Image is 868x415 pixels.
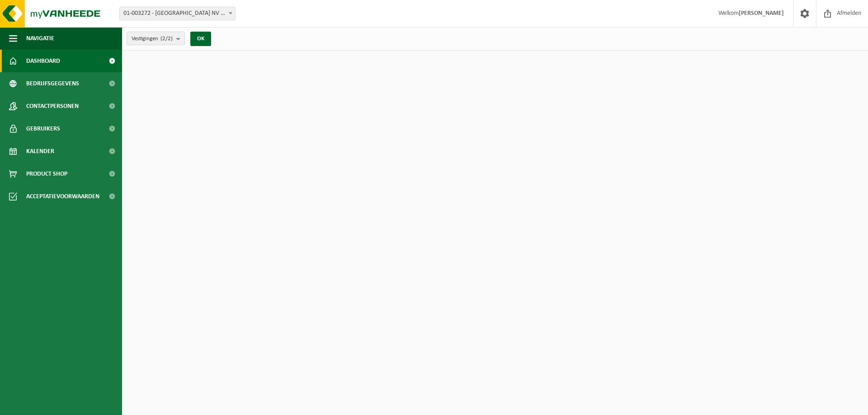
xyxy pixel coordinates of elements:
[26,72,79,95] span: Bedrijfsgegevens
[190,32,211,46] button: OK
[120,7,235,20] span: 01-003272 - BELGOSUC NV - BEERNEM
[26,27,54,50] span: Navigatie
[26,117,60,140] span: Gebruikers
[739,10,784,17] strong: [PERSON_NAME]
[127,32,185,45] button: Vestigingen(2/2)
[26,95,79,117] span: Contactpersonen
[26,163,67,185] span: Product Shop
[26,140,54,163] span: Kalender
[119,7,236,20] span: 01-003272 - BELGOSUC NV - BEERNEM
[26,185,99,208] span: Acceptatievoorwaarden
[160,36,173,42] count: (2/2)
[26,50,60,72] span: Dashboard
[132,32,173,46] span: Vestigingen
